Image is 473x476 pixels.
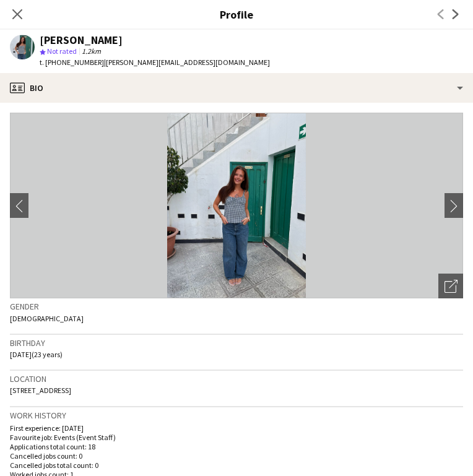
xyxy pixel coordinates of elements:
span: [STREET_ADDRESS] [10,386,71,395]
p: Favourite job: Events (Event Staff) [10,433,463,442]
span: Not rated [47,46,77,56]
span: [DEMOGRAPHIC_DATA] [10,314,84,323]
h3: Work history [10,410,463,421]
h3: Birthday [10,337,463,348]
p: First experience: [DATE] [10,423,463,433]
h3: Location [10,373,463,384]
h3: Gender [10,301,463,312]
span: 1.2km [79,46,103,56]
span: t. [PHONE_NUMBER] [40,58,104,67]
span: [DATE] (23 years) [10,350,63,359]
div: Open photos pop-in [438,274,463,298]
img: Crew avatar or photo [10,113,463,298]
p: Cancelled jobs total count: 0 [10,461,463,470]
p: Applications total count: 18 [10,442,463,451]
p: Cancelled jobs count: 0 [10,451,463,461]
span: | [PERSON_NAME][EMAIL_ADDRESS][DOMAIN_NAME] [104,58,270,67]
div: [PERSON_NAME] [40,35,123,46]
